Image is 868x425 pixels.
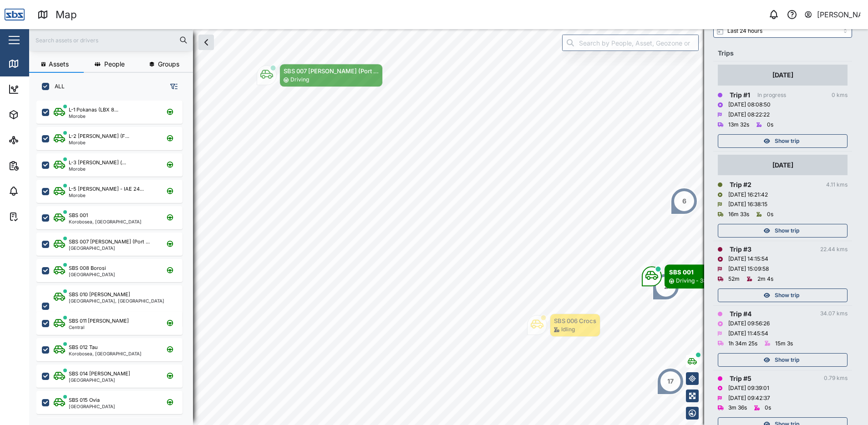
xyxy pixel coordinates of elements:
[554,316,596,325] div: SBS 006 Crocs
[69,114,118,118] div: Morobe
[826,181,848,189] div: 4.11 kms
[775,224,799,237] span: Show trip
[718,48,848,58] div: Trips
[69,106,118,114] div: L-1 Pokanas (LBX 8...
[718,353,848,367] button: Show trip
[728,265,769,273] div: [DATE] 15:09:58
[69,246,150,250] div: [GEOGRAPHIC_DATA]
[820,245,848,254] div: 22.44 kms
[775,135,799,147] span: Show trip
[69,325,129,329] div: Central
[670,187,698,215] div: Map marker
[728,319,770,328] div: [DATE] 09:56:26
[832,91,848,100] div: 0 kms
[775,354,799,366] span: Show trip
[562,35,699,51] input: Search by People, Asset, Geozone or Place
[69,378,130,382] div: [GEOGRAPHIC_DATA]
[69,396,100,404] div: SBS 015 Ovia
[817,9,861,20] div: [PERSON_NAME]
[757,275,773,283] div: 2m 4s
[718,224,848,238] button: Show trip
[820,309,848,318] div: 34.07 kms
[69,351,142,356] div: Korobosea, [GEOGRAPHIC_DATA]
[642,264,726,288] div: Map marker
[69,212,88,219] div: SBS 001
[730,180,751,190] div: Trip # 2
[69,344,98,351] div: SBS 012 Tau
[527,314,600,337] div: Map marker
[730,90,750,100] div: Trip # 1
[49,61,69,67] span: Assets
[718,288,848,302] button: Show trip
[728,101,771,109] div: [DATE] 08:08:50
[69,291,130,299] div: SBS 010 [PERSON_NAME]
[728,384,769,393] div: [DATE] 09:39:01
[669,268,722,277] div: SBS 001
[728,200,767,209] div: [DATE] 16:38:15
[757,91,786,100] div: In progress
[772,160,793,170] div: [DATE]
[728,210,749,219] div: 16m 33s
[5,5,25,25] img: Main Logo
[728,329,768,338] div: [DATE] 11:45:54
[24,212,49,222] div: Tasks
[36,97,193,418] div: grid
[69,140,129,145] div: Morobe
[24,135,46,145] div: Sites
[775,289,799,302] span: Show trip
[69,299,164,303] div: [GEOGRAPHIC_DATA], [GEOGRAPHIC_DATA]
[728,111,770,119] div: [DATE] 08:22:22
[290,76,309,84] div: Driving
[775,339,793,348] div: 15m 3s
[69,193,144,197] div: Morobe
[561,325,575,334] div: Idling
[69,185,144,193] div: L-5 [PERSON_NAME] - IAE 24...
[765,404,771,412] div: 0s
[69,264,106,272] div: SBS 008 Borosi
[24,186,52,196] div: Alarms
[284,66,379,76] div: SBS 007 [PERSON_NAME] (Port ...
[35,33,188,47] input: Search assets or drivers
[772,70,793,80] div: [DATE]
[730,309,751,319] div: Trip # 4
[718,134,848,148] button: Show trip
[69,317,129,325] div: SBS 011 [PERSON_NAME]
[713,24,852,38] input: Select range
[728,121,749,129] div: 13m 32s
[69,370,130,378] div: SBS 014 [PERSON_NAME]
[69,132,129,140] div: L-2 [PERSON_NAME] (F...
[767,210,773,219] div: 0s
[56,7,77,23] div: Map
[728,404,747,412] div: 3m 36s
[676,277,722,285] div: Driving - 38km/hr
[257,64,383,87] div: Map marker
[667,376,674,386] div: 17
[728,394,770,403] div: [DATE] 09:42:37
[69,272,115,277] div: [GEOGRAPHIC_DATA]
[730,244,751,254] div: Trip # 3
[728,275,740,283] div: 52m
[657,368,684,395] div: Map marker
[728,255,768,263] div: [DATE] 14:15:54
[104,61,125,67] span: People
[69,238,150,246] div: SBS 007 [PERSON_NAME] (Port ...
[804,8,861,21] button: [PERSON_NAME]
[767,121,773,129] div: 0s
[824,374,848,383] div: 0.79 kms
[728,191,768,199] div: [DATE] 16:21:42
[69,404,115,409] div: [GEOGRAPHIC_DATA]
[24,110,52,120] div: Assets
[158,61,179,67] span: Groups
[24,84,65,94] div: Dashboard
[24,161,55,171] div: Reports
[69,167,126,171] div: Morobe
[682,196,686,206] div: 6
[69,219,142,224] div: Korobosea, [GEOGRAPHIC_DATA]
[24,59,44,69] div: Map
[69,159,126,167] div: L-3 [PERSON_NAME] (...
[730,374,751,384] div: Trip # 5
[728,339,757,348] div: 1h 34m 25s
[29,29,868,425] canvas: Map
[49,83,65,90] label: ALL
